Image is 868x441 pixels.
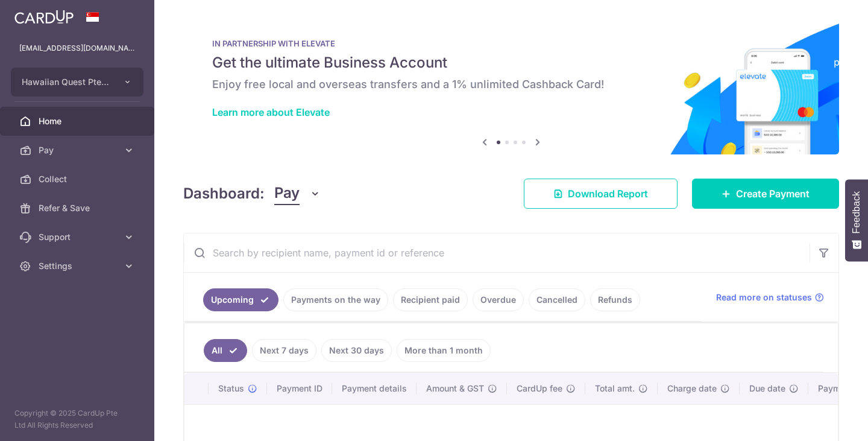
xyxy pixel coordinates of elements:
iframe: Opens a widget where you can find more information [790,405,856,435]
h5: Get the ultimate Business Account [212,53,810,72]
span: Collect [39,173,118,185]
a: Download Report [524,179,678,209]
span: Read more on statuses [716,291,812,303]
span: Total amt. [595,382,635,395]
th: Payment ID [267,373,332,404]
a: Read more on statuses [716,291,824,303]
a: Refunds [590,288,640,311]
img: Renovation banner [183,19,839,154]
span: Support [39,231,118,243]
button: Pay [274,182,321,205]
input: Search by recipient name, payment id or reference [184,233,810,272]
a: Recipient paid [393,288,468,311]
span: Amount & GST [426,382,484,395]
span: Refer & Save [39,202,118,214]
span: Pay [39,144,118,156]
span: Status [218,382,244,395]
a: Cancelled [529,288,585,311]
p: [EMAIL_ADDRESS][DOMAIN_NAME] [19,42,135,54]
a: Upcoming [203,288,278,311]
a: Learn more about Elevate [212,106,330,118]
a: Payments on the way [283,288,388,311]
img: CardUp [14,10,74,24]
span: Due date [749,382,785,395]
button: Hawaiian Quest Pte Ltd [11,68,143,97]
button: Feedback - Show survey [845,179,868,261]
span: CardUp fee [517,382,562,395]
p: IN PARTNERSHIP WITH ELEVATE [212,39,810,48]
h6: Enjoy free local and overseas transfers and a 1% unlimited Cashback Card! [212,77,810,92]
span: Create Payment [736,186,810,201]
span: Charge date [667,382,717,395]
a: Create Payment [692,179,839,209]
a: Overdue [473,288,524,311]
a: Next 7 days [252,339,316,362]
span: Home [39,115,118,127]
span: Settings [39,260,118,272]
span: Hawaiian Quest Pte Ltd [22,76,111,88]
span: Download Report [568,186,648,201]
a: More than 1 month [397,339,491,362]
h4: Dashboard: [183,183,265,205]
a: Next 30 days [321,339,392,362]
a: All [204,339,247,362]
th: Payment details [332,373,417,404]
span: Feedback [851,191,862,233]
span: Pay [274,182,300,205]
